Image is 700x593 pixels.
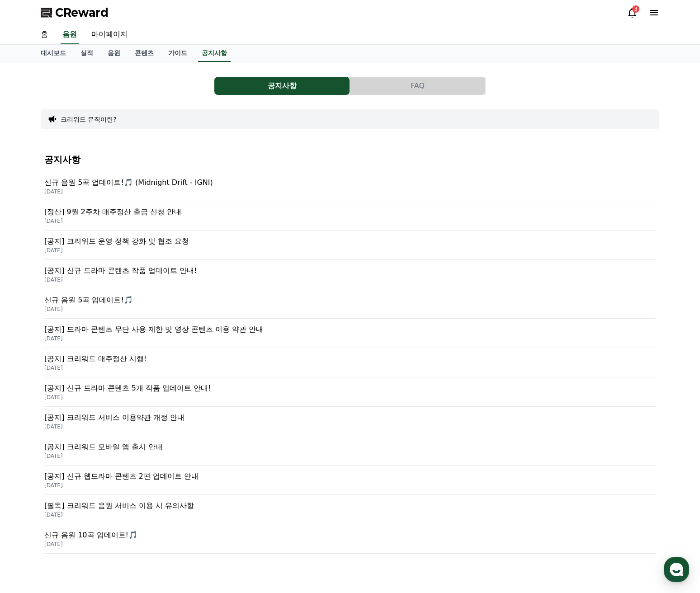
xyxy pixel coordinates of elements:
[61,25,79,44] a: 음원
[44,207,656,217] p: [정산] 9월 2주차 매주정산 출금 신청 안내
[44,407,656,436] a: [공지] 크리워드 서비스 이용약관 개정 안내 [DATE]
[44,276,656,283] p: [DATE]
[44,442,656,452] p: [공지] 크리워드 모바일 앱 출시 안내
[214,77,350,95] button: 공지사항
[44,177,656,188] p: 신규 음원 5곡 업데이트!🎵 (Midnight Drift - IGNI)
[44,289,656,319] a: 신규 음원 5곡 업데이트!🎵 [DATE]
[44,482,656,489] p: [DATE]
[44,495,656,524] a: [필독] 크리워드 음원 서비스 이용 시 유의사항 [DATE]
[44,217,656,225] p: [DATE]
[44,364,656,372] p: [DATE]
[44,353,656,364] p: [공지] 크리워드 매주정산 시행!
[44,541,656,548] p: [DATE]
[44,319,656,348] a: [공지] 드라마 콘텐츠 무단 사용 제한 및 영상 콘텐츠 이용 약관 안내 [DATE]
[350,77,486,95] a: FAQ
[44,348,656,377] a: [공지] 크리워드 매주정산 시행! [DATE]
[100,45,128,62] a: 음원
[44,335,656,342] p: [DATE]
[44,383,656,394] p: [공지] 신규 드라마 콘텐츠 5개 작품 업데이트 안내!
[161,45,194,62] a: 가이드
[44,260,656,289] a: [공지] 신규 드라마 콘텐츠 작품 업데이트 안내! [DATE]
[198,45,231,62] a: 공지사항
[44,423,656,430] p: [DATE]
[44,452,656,460] p: [DATE]
[61,115,117,124] button: 크리워드 뮤직이란?
[33,45,73,62] a: 대시보드
[44,394,656,401] p: [DATE]
[44,412,656,423] p: [공지] 크리워드 서비스 이용약관 개정 안내
[44,530,656,541] p: 신규 음원 10곡 업데이트!🎵
[44,436,656,466] a: [공지] 크리워드 모바일 앱 출시 안내 [DATE]
[44,377,656,407] a: [공지] 신규 드라마 콘텐츠 5개 작품 업데이트 안내! [DATE]
[44,295,656,306] p: 신규 음원 5곡 업데이트!🎵
[33,25,55,44] a: 홈
[44,500,656,511] p: [필독] 크리워드 음원 서비스 이용 시 유의사항
[44,188,656,195] p: [DATE]
[128,45,161,62] a: 콘텐츠
[44,201,656,231] a: [정산] 9월 2주차 매주정산 출금 신청 안내 [DATE]
[55,5,109,20] span: CReward
[73,45,100,62] a: 실적
[44,265,656,276] p: [공지] 신규 드라마 콘텐츠 작품 업데이트 안내!
[632,5,639,13] div: 3
[44,324,656,335] p: [공지] 드라마 콘텐츠 무단 사용 제한 및 영상 콘텐츠 이용 약관 안내
[44,172,656,201] a: 신규 음원 5곡 업데이트!🎵 (Midnight Drift - IGNI) [DATE]
[44,155,656,165] h4: 공지사항
[44,511,656,518] p: [DATE]
[627,7,638,18] a: 3
[44,231,656,260] a: [공지] 크리워드 운영 정책 강화 및 협조 요청 [DATE]
[44,524,656,554] a: 신규 음원 10곡 업데이트!🎵 [DATE]
[41,5,109,20] a: CReward
[350,77,485,95] button: FAQ
[214,77,350,95] a: 공지사항
[44,306,656,313] p: [DATE]
[44,236,656,247] p: [공지] 크리워드 운영 정책 강화 및 협조 요청
[44,247,656,254] p: [DATE]
[44,471,656,482] p: [공지] 신규 웹드라마 콘텐츠 2편 업데이트 안내
[84,25,135,44] a: 마이페이지
[44,466,656,495] a: [공지] 신규 웹드라마 콘텐츠 2편 업데이트 안내 [DATE]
